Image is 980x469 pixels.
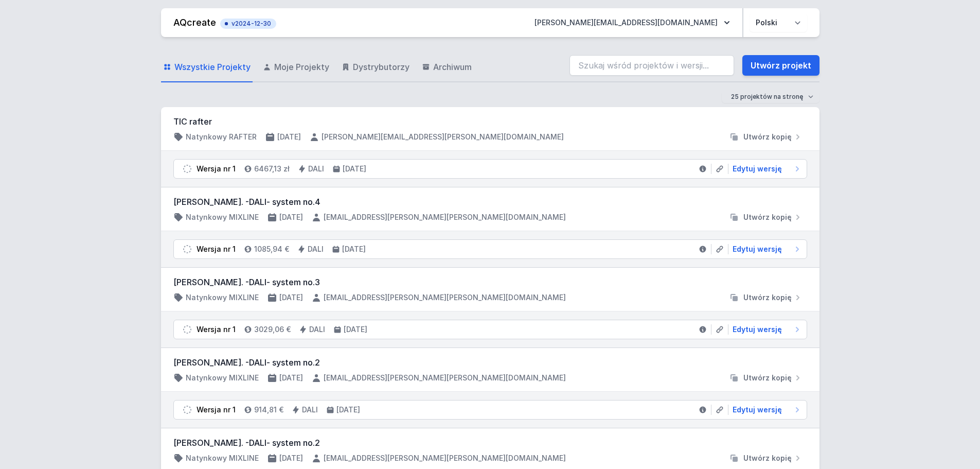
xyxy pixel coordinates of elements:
button: [PERSON_NAME][EMAIL_ADDRESS][DOMAIN_NAME] [526,13,738,32]
span: Edytuj wersję [733,244,782,254]
div: Wersja nr 1 [197,244,236,254]
h3: [PERSON_NAME]. -DALI- system no.2 [173,356,807,369]
h4: [EMAIL_ADDRESS][PERSON_NAME][PERSON_NAME][DOMAIN_NAME] [324,292,566,303]
h4: [DATE] [343,164,366,174]
h4: [DATE] [336,405,360,415]
h4: [DATE] [279,292,303,303]
input: Szukaj wśród projektów i wersji... [569,55,734,76]
button: Utwórz kopię [725,373,807,383]
h4: DALI [308,164,324,174]
h4: 3029,06 € [254,324,291,335]
span: Utwórz kopię [743,292,792,303]
span: Edytuj wersję [733,405,782,415]
img: draft.svg [182,244,192,254]
h4: 914,81 € [254,405,283,415]
h4: Natynkowy MIXLINE [186,453,259,463]
span: Utwórz kopię [743,373,792,383]
a: Edytuj wersję [728,324,803,335]
button: Utwórz kopię [725,292,807,303]
h4: [DATE] [279,453,303,463]
span: Edytuj wersję [733,324,782,335]
span: Dystrybutorzy [353,61,409,73]
h4: [DATE] [279,212,303,222]
h4: [DATE] [277,132,301,142]
h4: DALI [302,405,318,415]
h4: Natynkowy MIXLINE [186,292,259,303]
h3: [PERSON_NAME]. -DALI- system no.2 [173,437,807,449]
h3: TIC rafter [173,115,807,128]
span: Utwórz kopię [743,212,792,222]
h4: [PERSON_NAME][EMAIL_ADDRESS][PERSON_NAME][DOMAIN_NAME] [322,132,564,142]
a: Edytuj wersję [728,244,803,254]
div: Wersja nr 1 [197,324,236,335]
h4: [EMAIL_ADDRESS][PERSON_NAME][PERSON_NAME][DOMAIN_NAME] [324,453,566,463]
button: Utwórz kopię [725,132,807,142]
button: Utwórz kopię [725,212,807,222]
span: Wszystkie Projekty [174,61,251,73]
h4: Natynkowy MIXLINE [186,212,259,222]
span: Moje Projekty [274,61,329,73]
button: Utwórz kopię [725,453,807,463]
span: Utwórz kopię [743,132,792,142]
h4: [EMAIL_ADDRESS][PERSON_NAME][PERSON_NAME][DOMAIN_NAME] [324,212,566,222]
h4: 1085,94 € [254,244,289,254]
a: Dystrybutorzy [340,53,412,82]
a: Wszystkie Projekty [161,53,253,82]
select: Wybierz język [750,13,807,32]
a: Moje Projekty [261,53,331,82]
h3: [PERSON_NAME]. -DALI- system no.4 [173,196,807,208]
span: Utwórz kopię [743,453,792,463]
h4: [DATE] [279,373,303,383]
div: Wersja nr 1 [197,405,236,415]
img: draft.svg [182,405,192,415]
a: Edytuj wersję [728,164,803,174]
h4: DALI [309,324,325,335]
h4: Natynkowy RAFTER [186,132,257,142]
h3: [PERSON_NAME]. -DALI- system no.3 [173,276,807,288]
h4: [DATE] [342,244,366,254]
a: Utwórz projekt [742,55,819,76]
span: v2024-12-30 [225,20,271,28]
img: draft.svg [182,164,192,174]
span: Archiwum [433,61,472,73]
h4: [DATE] [344,324,367,335]
a: AQcreate [173,17,216,28]
button: v2024-12-30 [220,16,276,29]
h4: [EMAIL_ADDRESS][PERSON_NAME][PERSON_NAME][DOMAIN_NAME] [324,373,566,383]
span: Edytuj wersję [733,164,782,174]
a: Archiwum [420,53,474,82]
h4: Natynkowy MIXLINE [186,373,259,383]
h4: 6467,13 zł [254,164,290,174]
a: Edytuj wersję [728,405,803,415]
img: draft.svg [182,324,192,335]
h4: DALI [308,244,324,254]
div: Wersja nr 1 [197,164,236,174]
